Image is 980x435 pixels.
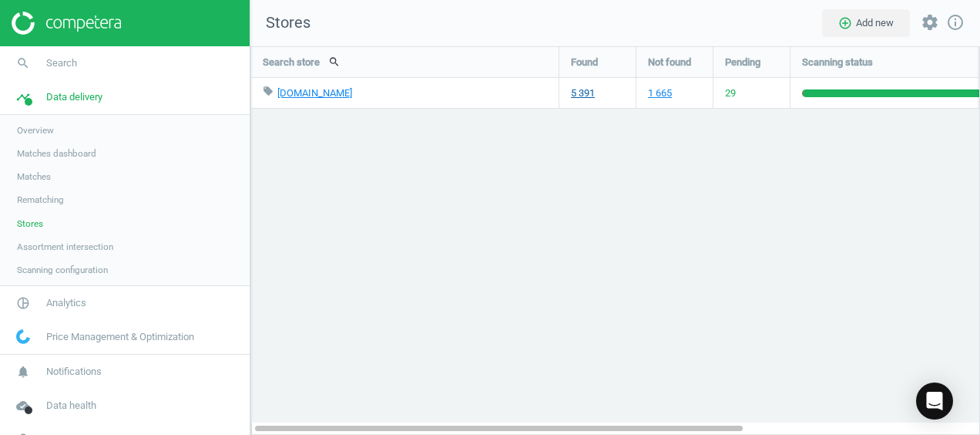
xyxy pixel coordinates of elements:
[46,90,102,104] span: Data delivery
[46,330,194,344] span: Price Management & Optimization
[17,217,43,230] span: Stores
[251,47,559,77] div: Search store
[946,13,965,32] i: info_outline
[8,83,38,112] i: timeline
[46,365,102,379] span: Notifications
[46,399,96,413] span: Data health
[17,170,51,183] span: Matches
[17,241,113,253] span: Assortment intersection
[263,86,274,96] i: local_offer
[725,56,760,69] span: Pending
[648,56,691,69] span: Not found
[8,288,38,318] i: pie_chart_outlined
[946,13,965,33] a: info_outline
[320,49,349,75] button: search
[571,56,598,69] span: Found
[46,56,77,70] span: Search
[17,194,64,206] span: Rematching
[802,56,873,69] span: Scanning status
[12,12,121,35] img: ajHJNr6hYgQAAAAASUVORK5CYII=
[838,16,852,30] i: add_circle_outline
[8,49,38,78] i: search
[250,12,310,34] span: Stores
[921,13,939,32] i: settings
[822,9,910,37] button: add_circle_outlineAdd new
[17,264,108,276] span: Scanning configuration
[648,86,672,100] a: 1 665
[916,383,953,420] div: Open Intercom Messenger
[914,6,946,39] button: settings
[8,391,38,420] i: cloud_done
[46,296,86,310] span: Analytics
[571,86,595,100] a: 5 391
[277,87,352,99] a: [DOMAIN_NAME]
[16,329,30,344] img: wGWNvw8QSZomAAAAABJRU5ErkJggg==
[8,357,38,386] i: notifications
[17,124,54,137] span: Overview
[725,86,736,100] span: 29
[17,147,96,160] span: Matches dashboard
